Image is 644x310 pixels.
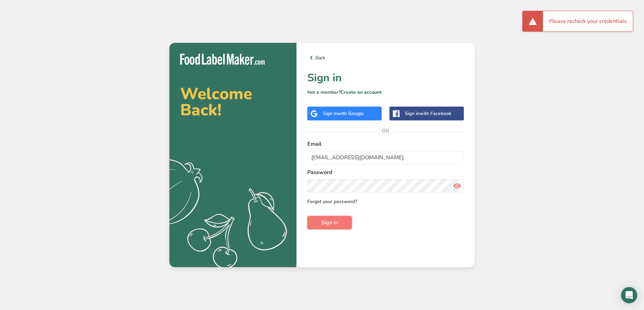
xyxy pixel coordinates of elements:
div: Open Intercom Messenger [621,287,637,303]
p: Not a member? [307,89,464,96]
span: OR [376,121,396,141]
img: Food Label Maker [180,54,265,65]
span: with Facebook [420,110,451,117]
a: Create an account [340,89,382,95]
label: Email [307,140,464,148]
h1: Sign in [307,70,464,86]
h2: Welcome Back! [180,86,286,118]
input: Enter Your Email [307,151,464,164]
label: Password [307,168,464,176]
a: Forgot your password? [307,198,357,205]
div: Please recheck your credentials [543,11,633,31]
div: Sign in [323,110,364,117]
a: Back [307,54,464,62]
button: Sign in [307,216,352,229]
div: Sign in [405,110,451,117]
span: with Google [337,110,364,117]
span: Sign in [321,219,338,227]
